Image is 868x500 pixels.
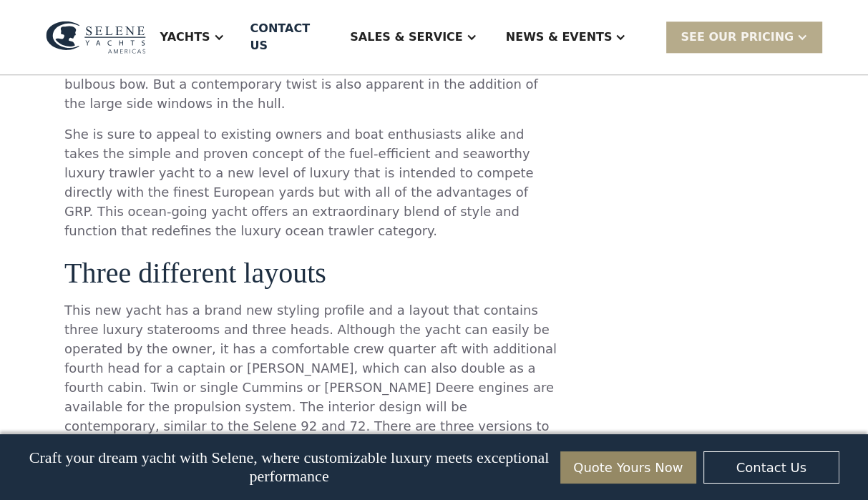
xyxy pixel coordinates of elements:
div: SEE Our Pricing [666,21,822,52]
p: Craft your dream yacht with Selene, where customizable luxury meets exceptional performance [29,448,549,486]
a: Contact Us [703,451,839,484]
div: Yachts [160,29,210,46]
img: logo [46,21,146,54]
p: This new yacht has a brand new styling profile and a layout that contains three luxury staterooms... [64,300,560,474]
div: Sales & Service [336,9,491,66]
div: Sales & Service [350,29,462,46]
div: News & EVENTS [492,9,641,66]
a: Quote Yours Now [560,451,696,484]
h3: Three different layouts [64,258,560,289]
div: Contact US [250,20,325,54]
div: Yachts [146,9,239,66]
div: SEE Our Pricing [681,29,794,46]
div: News & EVENTS [506,29,613,46]
p: She is sure to appeal to existing owners and boat enthusiasts alike and takes the simple and prov... [64,124,560,240]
